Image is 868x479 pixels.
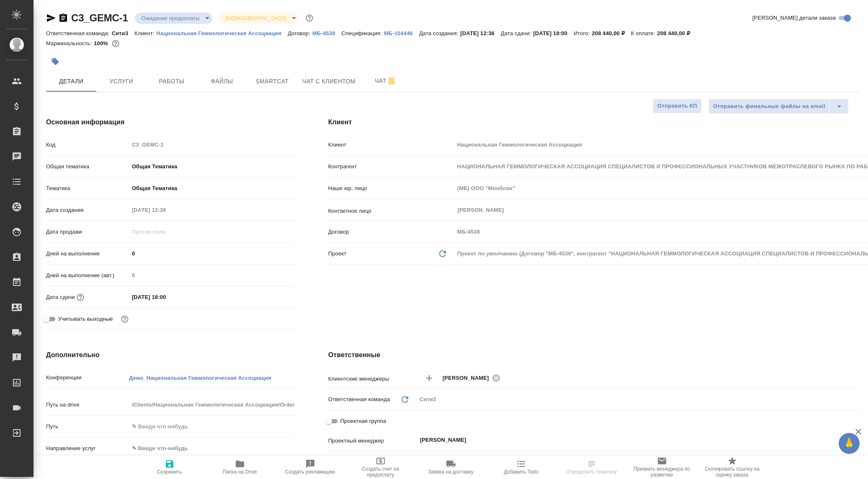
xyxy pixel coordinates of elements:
button: [DEMOGRAPHIC_DATA] [223,15,289,22]
span: Сохранить [157,469,182,475]
span: Проектная группа [340,417,386,425]
p: Итого: [574,30,592,36]
span: [PERSON_NAME] [443,374,494,382]
span: Определить тематику [566,469,617,475]
a: Демо_Национальная Геммологическая Ассоциация [129,374,271,381]
p: Дней на выполнение (авт.) [46,271,129,280]
input: ✎ Введи что-нибудь [129,247,295,260]
a: C3_GEMC-1 [71,12,128,23]
span: Чат [366,76,406,86]
button: Скопировать ссылку на оценку заказа [697,456,768,479]
p: Клиент: [134,30,156,36]
p: МБ-4539 [312,30,341,36]
input: Пустое поле [129,139,295,151]
input: ✎ Введи что-нибудь [129,291,202,303]
span: Создать рекламацию [285,469,335,475]
p: Маржинальность: [46,40,94,46]
p: Проектный менеджер [328,437,417,445]
p: Сити3 [112,30,135,36]
span: Скопировать ссылку на оценку заказа [702,466,762,478]
p: Ответственная команда [328,395,390,404]
button: 🙏 [839,433,860,454]
button: Определить тематику [556,456,627,479]
div: Ожидание предоплаты [135,13,212,24]
button: Отправить финальные файлы на email [708,99,830,114]
p: Направление услуг [46,444,129,453]
span: Добавить Todo [504,469,538,475]
p: Клиент [328,141,454,149]
span: Услуги [101,76,142,87]
div: ✎ Введи что-нибудь [132,444,285,453]
div: Общая Тематика [129,181,295,196]
button: Создать рекламацию [275,456,345,479]
div: ✎ Введи что-нибудь [129,441,295,456]
div: split button [708,99,849,114]
p: Клиентские менеджеры [328,375,417,383]
p: Дата продажи [46,228,129,236]
button: Доп статусы указывают на важность/срочность заказа [304,13,315,23]
h4: Клиент [328,117,859,127]
button: Добавить Todo [486,456,556,479]
div: Ожидание предоплаты [219,13,299,24]
button: Добавить тэг [46,52,64,71]
button: Если добавить услуги и заполнить их объемом, то дата рассчитается автоматически [75,292,86,303]
p: [DATE] 12:36 [460,30,501,36]
p: 208 440,00 ₽ [657,30,696,36]
p: Общая тематика [46,162,129,171]
svg: Отписаться [386,76,397,86]
span: Файлы [202,76,242,87]
span: 🙏 [842,435,856,452]
span: Smartcat [252,76,292,87]
button: Папка на Drive [205,456,275,479]
button: Open [854,377,856,379]
p: Договор [328,228,454,236]
span: Отправить КП [657,101,697,111]
span: Детали [51,76,91,87]
p: Проект [328,250,347,258]
input: Пустое поле [129,226,202,238]
input: Пустое поле [129,399,295,411]
p: Путь [46,422,129,431]
p: Дата сдачи: [501,30,533,36]
button: Сохранить [134,456,205,479]
p: Спецификация: [341,30,384,36]
p: Демо_Национальная Геммологическая Ассоциация [129,375,271,381]
button: Ожидание предоплаты [139,15,202,22]
input: Пустое поле [129,204,202,216]
button: 0.00 RUB; [110,38,121,49]
span: [PERSON_NAME] детали заказа [752,14,836,22]
button: Добавить менеджера [419,368,439,388]
div: Общая Тематика [129,160,295,174]
p: 208 440,00 ₽ [592,30,631,36]
button: Создать счет на предоплату [345,456,416,479]
h4: Ответственные [328,350,859,360]
p: Контрагент [328,162,454,171]
p: [DATE] 18:00 [533,30,574,36]
button: Скопировать ссылку [58,13,68,23]
p: Тематика [46,184,129,193]
p: Контактное лицо [328,207,454,215]
h4: Дополнительно [46,350,295,360]
span: Учитывать выходные [58,315,113,323]
p: К оплате: [631,30,657,36]
p: Конференции [46,373,129,382]
p: Код [46,141,129,149]
p: Дата создания: [419,30,460,36]
a: МБ-4539 [312,29,341,36]
p: Дата сдачи [46,293,75,301]
p: 100% [94,40,110,46]
span: Папка на Drive [223,469,257,475]
a: Национальная Геммологическая Ассоциация [157,29,288,36]
span: Заявка на доставку [428,469,473,475]
p: Наше юр. лицо [328,184,454,193]
p: Дата создания [46,206,129,214]
h4: Основная информация [46,117,295,127]
button: Призвать менеджера по развитию [627,456,697,479]
span: Призвать менеджера по развитию [632,466,692,478]
p: Договор: [288,30,312,36]
span: Работы [152,76,192,87]
input: ✎ Введи что-нибудь [129,420,295,433]
span: Отправить финальные файлы на email [713,102,825,111]
p: МБ-104446 [384,30,419,36]
button: Отправить КП [653,99,702,113]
